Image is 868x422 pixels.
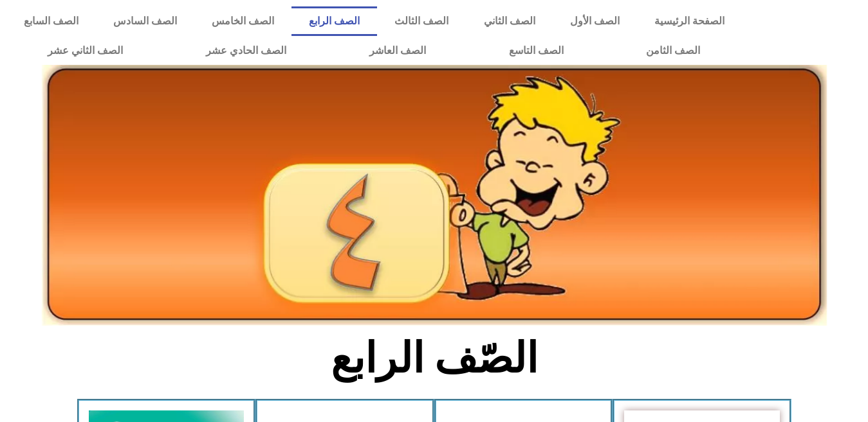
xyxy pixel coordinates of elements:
a: الصف الثاني عشر [6,36,165,66]
a: الصفحة الرئيسية [637,6,742,36]
a: الصف الحادي عشر [165,36,328,66]
a: الصف الأول [553,6,637,36]
a: الصف الثاني [466,6,553,36]
a: الصف الثالث [377,6,466,36]
h2: الصّف الرابع [221,333,647,383]
a: الصف السادس [96,6,194,36]
a: الصف الرابع [291,6,377,36]
a: الصف الثامن [605,36,742,66]
a: الصف الخامس [194,6,291,36]
a: الصف السابع [6,6,96,36]
a: الصف العاشر [328,36,468,66]
a: الصف التاسع [467,36,605,66]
